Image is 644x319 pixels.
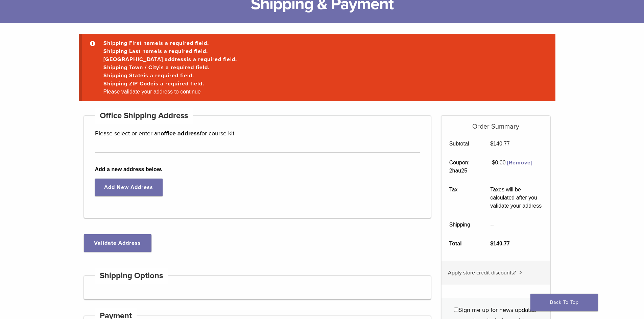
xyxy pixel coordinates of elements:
[442,116,550,131] h5: Order Summary
[95,268,168,284] h4: Shipping Options
[442,180,483,215] th: Tax
[442,153,483,180] th: Coupon: 2hau25
[103,56,187,63] strong: [GEOGRAPHIC_DATA] address
[103,40,209,47] a: Shipping First nameis a required field.
[103,80,154,87] strong: Shipping ZIP Code
[95,128,420,138] p: Please select or enter an for course kit.
[448,269,516,276] span: Apply store credit discounts?
[103,48,208,55] a: Shipping Last nameis a required field.
[103,72,194,79] a: Shipping Stateis a required field.
[84,234,151,252] button: Validate Address
[454,308,458,312] input: Sign me up for news updates and product discounts!
[490,241,493,246] span: $
[483,180,550,215] td: Taxes will be calculated after you validate your address
[103,64,210,71] a: Shipping Town / Cityis a required field.
[490,241,510,246] bdi: 140.77
[95,108,193,124] h4: Office Shipping Address
[490,222,494,228] span: --
[442,234,483,253] th: Total
[161,130,200,137] strong: office address
[103,64,159,71] strong: Shipping Town / City
[442,134,483,153] th: Subtotal
[95,165,420,174] b: Add a new address below.
[530,294,598,311] a: Back To Top
[442,215,483,234] th: Shipping
[492,160,495,165] span: $
[490,141,493,147] span: $
[507,159,532,166] a: Remove 2hau25 coupon
[101,88,545,96] li: Please validate your address to continue
[483,153,550,180] td: -
[519,271,522,274] img: caret.svg
[103,56,237,63] a: [GEOGRAPHIC_DATA] addressis a required field.
[103,40,159,47] strong: Shipping First name
[103,80,204,87] a: Shipping ZIP Codeis a required field.
[95,179,163,196] a: Add New Address
[492,160,506,165] span: 0.00
[490,141,510,147] bdi: 140.77
[103,72,144,79] strong: Shipping State
[103,48,158,55] strong: Shipping Last name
